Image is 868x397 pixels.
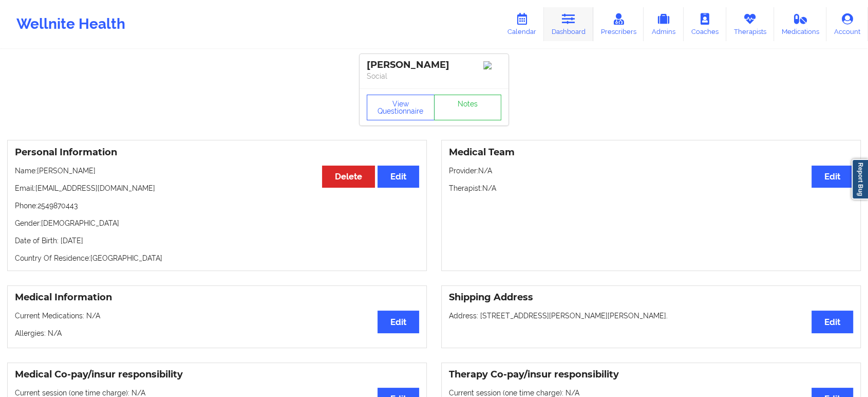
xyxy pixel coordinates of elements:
a: Admins [644,7,684,41]
p: Name: [PERSON_NAME] [15,166,419,176]
img: Image%2Fplaceholer-image.png [483,61,501,69]
button: Edit [378,311,419,333]
p: Country Of Residence: [GEOGRAPHIC_DATA] [15,253,419,263]
h3: Medical Co-pay/insur responsibility [15,369,419,381]
p: Current Medications: N/A [15,311,419,321]
p: Social [367,71,501,81]
a: Coaches [684,7,726,41]
p: Gender: [DEMOGRAPHIC_DATA] [15,218,419,228]
div: [PERSON_NAME] [367,59,501,71]
p: Address: [STREET_ADDRESS][PERSON_NAME][PERSON_NAME]. [449,311,853,321]
a: Notes [434,95,502,120]
button: Edit [812,311,853,333]
h3: Medical Team [449,147,853,158]
a: Report Bug [852,159,868,200]
button: View Questionnaire [367,95,435,120]
button: Edit [812,166,853,188]
a: Medications [774,7,827,41]
a: Prescribers [593,7,644,41]
h3: Therapy Co-pay/insur responsibility [449,369,853,381]
button: Edit [378,166,419,188]
p: Provider: N/A [449,166,853,176]
p: Email: [EMAIL_ADDRESS][DOMAIN_NAME] [15,183,419,193]
a: Account [826,7,868,41]
a: Calendar [500,7,544,41]
button: Delete [322,166,375,188]
p: Allergies: N/A [15,328,419,338]
p: Phone: 2549870443 [15,201,419,211]
a: Therapists [726,7,774,41]
p: Date of Birth: [DATE] [15,236,419,246]
h3: Personal Information [15,147,419,158]
h3: Medical Information [15,292,419,303]
h3: Shipping Address [449,292,853,303]
a: Dashboard [544,7,593,41]
p: Therapist: N/A [449,183,853,193]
